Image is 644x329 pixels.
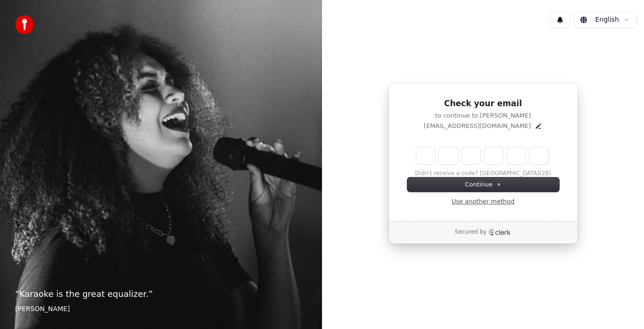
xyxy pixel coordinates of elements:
button: Edit [535,122,542,130]
img: youka [15,15,34,34]
span: Continue [465,180,501,189]
input: Enter verification code. Digit 1 [416,147,435,164]
div: Verification code input [414,145,550,166]
a: Clerk logo [488,229,511,236]
p: to continue to [PERSON_NAME] [407,111,559,120]
input: Digit 6 [529,147,548,164]
input: Digit 2 [439,147,458,164]
h1: Check your email [407,98,559,110]
a: Use another method [452,197,515,206]
p: [EMAIL_ADDRESS][DOMAIN_NAME] [424,122,531,130]
footer: [PERSON_NAME] [15,304,307,314]
input: Digit 5 [507,147,526,164]
button: Continue [407,177,559,192]
input: Digit 3 [462,147,480,164]
input: Digit 4 [484,147,503,164]
p: “ Karaoke is the great equalizer. ” [15,287,307,301]
p: Secured by [455,228,487,236]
